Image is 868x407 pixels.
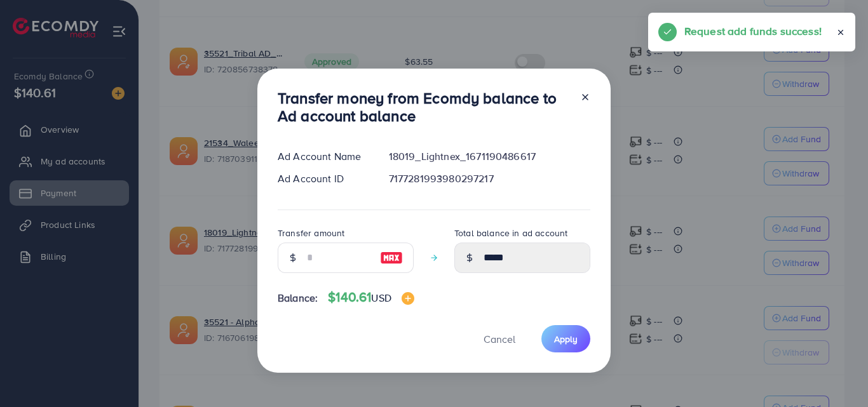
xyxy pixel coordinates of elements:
[541,325,590,352] button: Apply
[402,292,414,305] img: image
[814,350,858,397] iframe: Chat
[684,23,822,39] h5: Request add funds success!
[268,171,379,186] div: Ad Account ID
[328,290,414,305] h4: $140.61
[278,89,570,126] h3: Transfer money from Ecomdy balance to Ad account balance
[268,149,379,164] div: Ad Account Name
[379,149,600,164] div: 18019_Lightnex_1671190486617
[278,227,344,239] label: Transfer amount
[278,291,318,305] span: Balance:
[484,332,515,346] span: Cancel
[454,227,567,239] label: Total balance in ad account
[379,171,600,186] div: 7177281993980297217
[554,333,578,345] span: Apply
[380,250,403,265] img: image
[371,291,391,305] span: USD
[468,325,531,352] button: Cancel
